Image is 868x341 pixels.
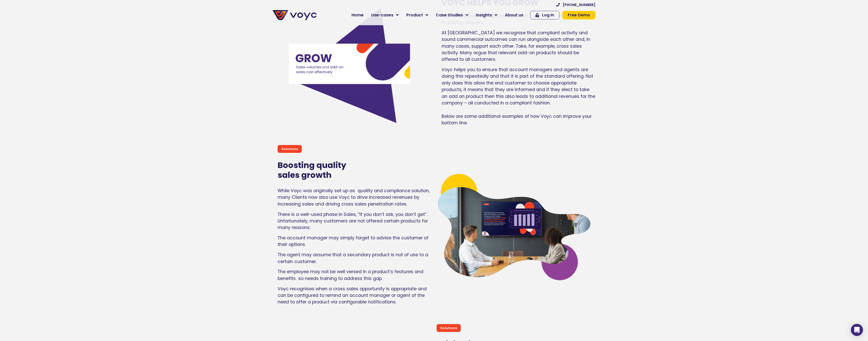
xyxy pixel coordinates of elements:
p: The account manager may simply forget to advise the customer of their options. [278,235,431,248]
p: Voyc helps you to ensure that account managers and agents are doing this repeatedly and that it i... [442,66,595,126]
p: The employee may not be well versed in a product’s features and benefits so needs training to add... [278,268,431,282]
span: Log In [542,13,554,17]
p: The agent may assume that a secondary product is not of use to a certain customer. [278,251,431,265]
a: Free Demo [562,11,595,19]
span: [PHONE_NUMBER] [563,3,595,7]
a: Use-cases [367,10,402,20]
a: Case Studies [432,10,472,20]
h2: Boosting quality sales growth [278,160,431,180]
span: Free Demo [568,13,590,17]
a: Insights [472,10,501,20]
a: Product [402,10,432,20]
a: [PHONE_NUMBER] [556,3,595,7]
span: Phone [67,20,79,26]
div: Solutions [437,324,461,332]
span: Insights [476,12,492,18]
p: There is a well-used phase in Sales, “If you don’t ask, you don’t get”. Unfortunately, many custo... [278,211,431,231]
div: Solutions [278,145,302,153]
span: Use-cases [371,12,393,18]
p: Voyc recognises when a cross sales opportunity is appropriate and can be configured to remind an ... [278,286,431,305]
p: At [GEOGRAPHIC_DATA] we recognise that compliant activity and sound commercial outcomes can run a... [442,30,595,63]
span: Product [406,12,423,18]
span: About us [505,12,523,18]
a: Log In [530,11,559,19]
span: Case Studies [436,12,463,18]
a: About us [501,10,527,20]
div: Open Intercom Messenger [851,324,863,336]
span: Job title [67,41,84,47]
p: While Voyc was originally set up as quality and compliance solution, many Clients now also use Vo... [278,187,431,207]
span: Home [351,12,364,18]
a: Privacy Policy [104,105,128,110]
a: Home [348,10,367,20]
img: voyc-full-logo [273,10,317,20]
